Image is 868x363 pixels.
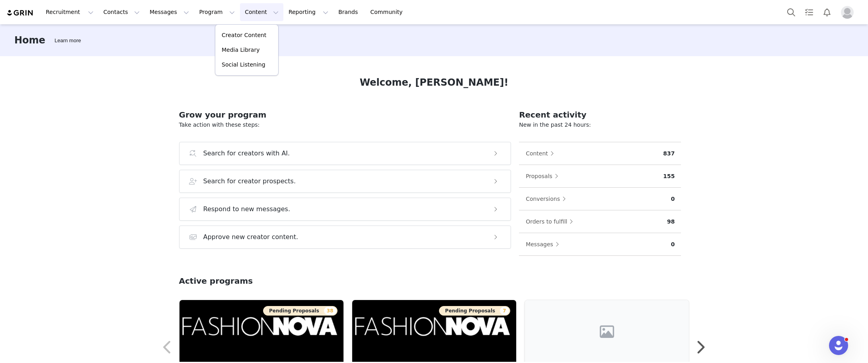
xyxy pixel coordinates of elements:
[841,6,854,19] img: placeholder-profile.jpg
[263,306,337,316] button: Pending Proposals38
[203,232,298,242] h3: Approve new creator content.
[179,198,511,221] button: Respond to new messages.
[203,177,296,186] h3: Search for creator prospects.
[360,75,509,90] h1: Welcome, [PERSON_NAME]!
[663,172,675,181] p: 155
[782,3,800,21] button: Search
[14,33,45,47] h3: Home
[179,142,511,165] button: Search for creators with AI.
[525,170,562,182] button: Proposals
[667,218,675,226] p: 98
[525,192,570,205] button: Conversions
[334,3,365,21] a: Brands
[179,226,511,249] button: Approve new creator content.
[525,238,563,251] button: Messages
[519,109,681,121] h2: Recent activity
[194,3,240,21] button: Program
[240,3,283,21] button: Content
[145,3,194,21] button: Messages
[179,275,253,287] h2: Active programs
[53,37,82,45] div: Tooltip anchor
[179,109,511,121] h2: Grow your program
[179,121,511,129] p: Take action with these steps:
[829,336,848,355] iframe: Intercom live chat
[525,147,558,160] button: Content
[203,149,290,158] h3: Search for creators with AI.
[222,46,259,54] p: Media Library
[663,149,675,158] p: 837
[836,6,862,19] button: Profile
[519,121,681,129] p: New in the past 24 hours:
[671,240,675,249] p: 0
[671,195,675,203] p: 0
[6,9,34,17] img: grin logo
[366,3,411,21] a: Community
[99,3,144,21] button: Contacts
[525,215,577,228] button: Orders to fulfill
[222,31,266,39] p: Creator Content
[818,3,836,21] button: Notifications
[179,170,511,193] button: Search for creator prospects.
[222,61,265,69] p: Social Listening
[284,3,333,21] button: Reporting
[439,306,510,316] button: Pending Proposals7
[800,3,818,21] a: Tasks
[41,3,98,21] button: Recruitment
[203,204,291,214] h3: Respond to new messages.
